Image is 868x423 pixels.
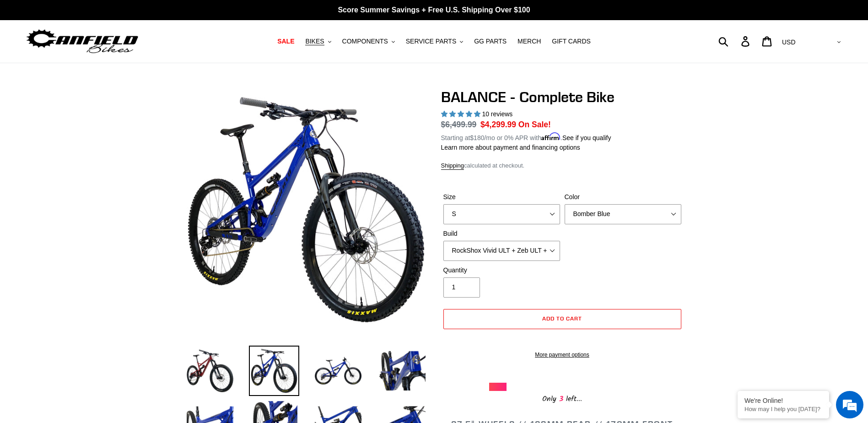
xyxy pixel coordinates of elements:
[518,38,541,45] span: MERCH
[273,35,299,48] a: SALE
[249,346,299,396] img: Load image into Gallery viewer, BALANCE - Complete Bike
[342,38,388,45] span: COMPONENTS
[443,351,681,359] a: More payment options
[441,162,464,170] a: Shipping
[377,346,427,396] img: Load image into Gallery viewer, BALANCE - Complete Bike
[25,27,140,56] img: Canfield Bikes
[443,192,560,202] label: Size
[552,38,591,45] span: GIFT CARDS
[489,391,636,405] div: Only left...
[547,35,595,48] a: GIFT CARDS
[480,120,516,129] span: $4,299.99
[301,35,335,48] button: BIKES
[305,38,324,45] span: BIKES
[441,144,580,151] a: Learn more about payment and financing options
[441,120,477,129] s: $6,499.99
[744,406,822,412] p: How may I help you today?
[441,88,684,106] h1: BALANCE - Complete Bike
[556,393,566,405] span: 3
[441,161,684,170] div: calculated at checkout.
[441,110,482,118] span: 5.00 stars
[542,315,582,322] span: Add to cart
[406,38,456,45] span: SERVICE PARTS
[723,31,747,51] input: Search
[338,35,399,48] button: COMPONENTS
[313,346,363,396] img: Load image into Gallery viewer, BALANCE - Complete Bike
[541,133,561,141] span: Affirm
[565,192,681,202] label: Color
[401,35,468,48] button: SERVICE PARTS
[470,134,484,141] span: $180
[443,229,560,239] label: Build
[185,346,235,396] img: Load image into Gallery viewer, BALANCE - Complete Bike
[443,266,560,275] label: Quantity
[474,38,507,45] span: GG PARTS
[277,38,294,45] span: SALE
[469,35,511,48] a: GG PARTS
[518,119,551,130] span: On Sale!
[562,134,611,141] a: See if you qualify - Learn more about Affirm Financing (opens in modal)
[744,397,822,404] div: We're Online!
[441,131,611,143] p: Starting at /mo or 0% APR with .
[443,309,681,329] button: Add to cart
[513,35,545,48] a: MERCH
[482,110,512,118] span: 10 reviews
